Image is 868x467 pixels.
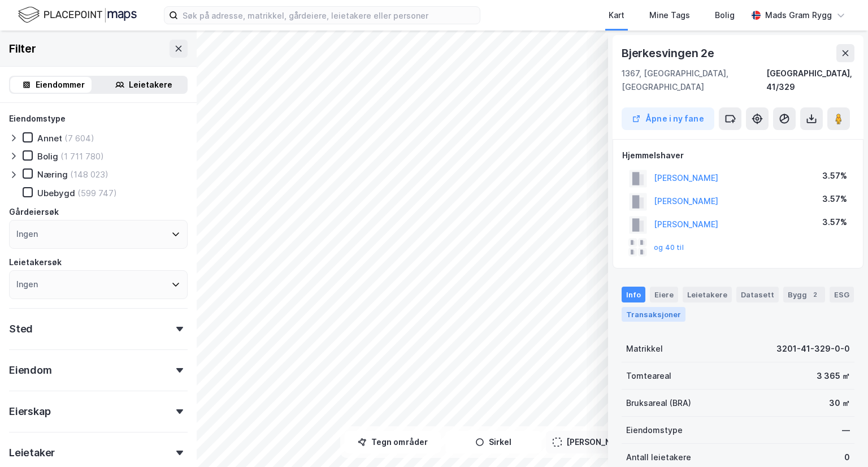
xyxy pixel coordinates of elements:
[811,413,868,467] iframe: Chat Widget
[622,44,717,62] div: Bjerkesvingen 2e
[622,67,766,94] div: 1367, [GEOGRAPHIC_DATA], [GEOGRAPHIC_DATA]
[736,287,779,302] div: Datasett
[9,364,52,377] div: Eiendom
[37,188,75,198] div: Ubebygd
[9,40,36,58] div: Filter
[37,169,68,180] div: Næring
[9,446,55,460] div: Leietaker
[16,227,38,241] div: Ingen
[37,133,62,144] div: Annet
[650,287,678,302] div: Eiere
[626,369,671,383] div: Tomteareal
[9,256,62,269] div: Leietakersøk
[830,287,854,302] div: ESG
[9,405,50,418] div: Eierskap
[766,67,854,94] div: [GEOGRAPHIC_DATA], 41/329
[626,342,663,356] div: Matrikkel
[626,423,683,437] div: Eiendomstype
[715,8,735,22] div: Bolig
[60,151,104,162] div: (1 711 780)
[776,342,850,356] div: 3201-41-329-0-0
[129,78,172,92] div: Leietakere
[626,396,691,410] div: Bruksareal (BRA)
[683,287,732,302] div: Leietakere
[622,287,645,302] div: Info
[64,133,94,144] div: (7 604)
[622,149,854,162] div: Hjemmelshaver
[822,192,847,206] div: 3.57%
[811,413,868,467] div: Kontrollprogram for chat
[178,7,480,24] input: Søk på adresse, matrikkel, gårdeiere, leietakere eller personer
[9,112,66,126] div: Eiendomstype
[36,78,85,92] div: Eiendommer
[809,289,821,300] div: 2
[822,215,847,229] div: 3.57%
[77,188,117,198] div: (599 747)
[765,8,832,22] div: Mads Gram Rygg
[783,287,825,302] div: Bygg
[829,396,850,410] div: 30 ㎡
[622,107,714,130] button: Åpne i ny fane
[70,169,108,180] div: (148 023)
[16,278,38,291] div: Ingen
[817,369,850,383] div: 3 365 ㎡
[649,8,690,22] div: Mine Tags
[18,5,137,25] img: logo.f888ab2527a4732fd821a326f86c7f29.svg
[626,451,691,464] div: Antall leietakere
[345,431,441,453] button: Tegn områder
[9,205,59,219] div: Gårdeiersøk
[37,151,58,162] div: Bolig
[9,322,33,336] div: Sted
[445,431,541,453] button: Sirkel
[609,8,624,22] div: Kart
[622,307,685,322] div: Transaksjoner
[822,169,847,183] div: 3.57%
[566,435,686,449] div: [PERSON_NAME] til kartutsnitt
